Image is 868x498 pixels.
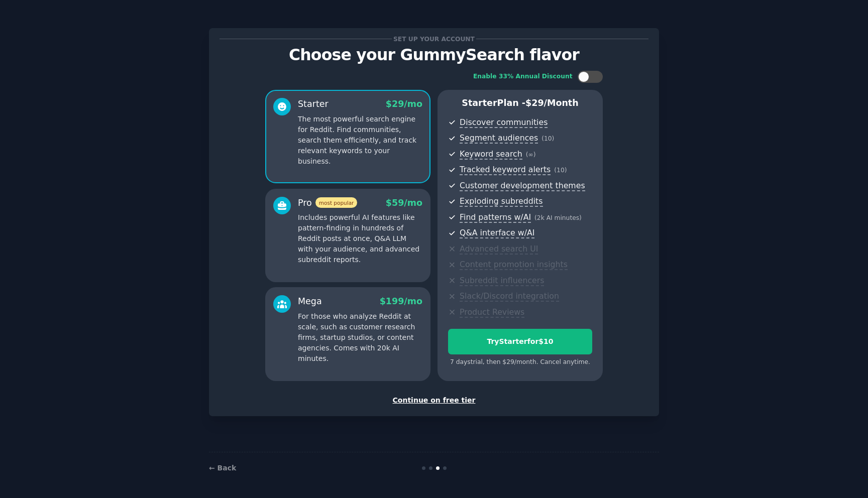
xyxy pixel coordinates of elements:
span: $ 59 /mo [386,198,422,208]
p: Starter Plan - [448,97,592,109]
div: Starter [298,98,329,110]
span: Q&A interface w/AI [460,228,534,238]
span: $ 29 /month [525,98,579,108]
p: Choose your GummySearch flavor [220,46,648,64]
span: Keyword search [460,149,522,160]
span: ( ∞ ) [526,151,536,158]
span: $ 199 /mo [380,296,422,306]
span: Subreddit influencers [460,276,544,286]
div: Try Starter for $10 [449,336,592,347]
p: For those who analyze Reddit at scale, such as customer research firms, startup studios, or conte... [298,311,422,364]
span: Content promotion insights [460,260,568,270]
span: Discover communities [460,117,548,128]
button: TryStarterfor$10 [448,329,592,354]
span: ( 10 ) [541,135,554,142]
span: Tracked keyword alerts [460,165,551,175]
span: Customer development themes [460,181,585,191]
span: ( 10 ) [554,167,567,174]
span: Slack/Discord integration [460,291,559,302]
span: Segment audiences [460,133,538,144]
div: Enable 33% Annual Discount [473,72,573,81]
p: The most powerful search engine for Reddit. Find communities, search them efficiently, and track ... [298,114,422,167]
span: most popular [315,197,358,208]
div: Continue on free tier [220,395,648,406]
span: Advanced search UI [460,244,538,255]
div: Mega [298,295,322,308]
span: $ 29 /mo [386,99,422,109]
span: Product Reviews [460,307,524,318]
span: Find patterns w/AI [460,212,531,223]
a: ← Back [209,464,236,472]
p: Includes powerful AI features like pattern-finding in hundreds of Reddit posts at once, Q&A LLM w... [298,212,422,265]
span: Set up your account [392,34,477,44]
div: 7 days trial, then $ 29 /month . Cancel anytime. [448,358,592,367]
div: Pro [298,197,357,209]
span: ( 2k AI minutes ) [534,214,582,221]
span: Exploding subreddits [460,196,542,207]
